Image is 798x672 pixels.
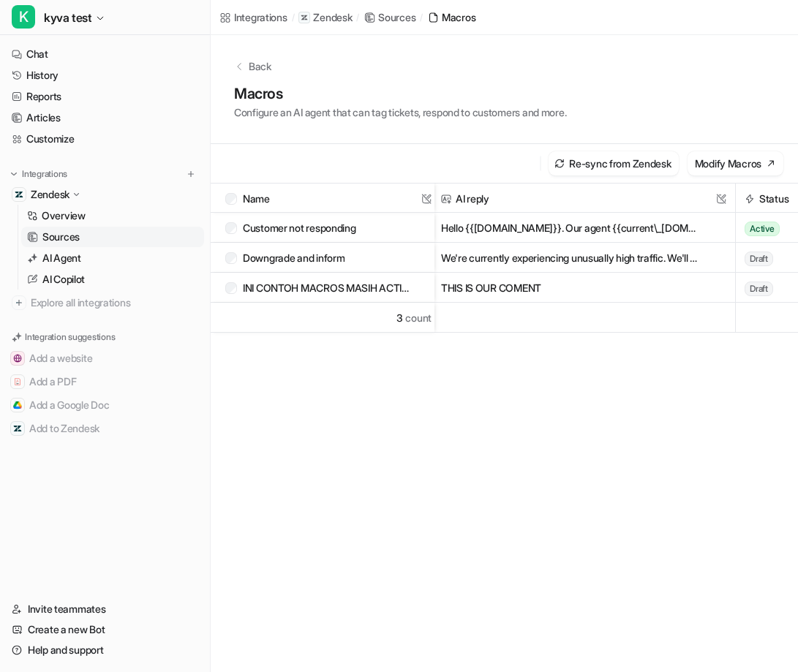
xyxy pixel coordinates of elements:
[21,248,204,268] a: AI Agent
[6,619,204,640] a: Create a new Bot
[356,11,359,24] span: /
[12,295,26,310] img: explore all integrations
[745,222,780,236] span: Active
[13,377,22,386] img: Add a PDF
[441,243,703,273] button: We're currently experiencing unusually high traffic. We'll get back to you as soon as possible.
[745,273,786,303] button: Draft
[6,347,204,370] button: Add a websiteAdd a website
[742,184,792,214] span: Status
[549,151,678,175] button: Re-sync from Zendesk
[21,227,204,247] a: Sources
[364,10,415,25] a: Sources
[6,292,204,313] a: Explore all integrations
[13,401,22,409] img: Add a Google Doc
[225,184,270,214] div: Name
[6,129,204,149] a: Customize
[234,105,566,120] p: Configure an AI agent that can tag tickets, respond to customers and more.
[15,190,23,199] img: Zendesk
[745,252,773,266] span: Draft
[219,10,287,25] a: Integrations
[6,417,204,440] button: Add to ZendeskAdd to Zendesk
[6,107,204,128] a: Articles
[396,303,432,333] div: 3
[42,208,86,223] p: Overview
[313,10,352,25] p: Zendesk
[6,393,204,417] button: Add a Google DocAdd a Google Doc
[21,205,204,226] a: Overview
[44,7,91,28] span: kyva test
[441,213,703,243] button: Hello {{[DOMAIN_NAME]}}. Our agent {{current\_[DOMAIN_NAME]}} has tried to contact you about this...
[249,58,271,74] p: Back
[298,10,352,25] a: Zendesk
[12,5,35,29] span: K
[42,251,81,265] p: AI Agent
[745,213,786,243] button: Active
[6,599,204,619] a: Invite teammates
[745,243,786,273] button: Draft
[234,10,287,25] div: Integrations
[427,10,475,25] a: Macros
[22,168,67,180] p: Integrations
[6,640,204,660] a: Help and support
[9,169,19,179] img: expand menu
[42,230,80,244] p: Sources
[420,11,423,24] span: /
[441,273,703,303] button: THIS IS OUR COMENT
[6,370,204,393] button: Add a PDFAdd a PDF
[21,269,204,290] a: AI Copilot
[441,184,489,214] div: AI reply
[6,167,72,181] button: Integrations
[378,10,415,25] div: Sources
[243,243,345,273] p: Downgrade and inform
[13,424,22,433] img: Add to Zendesk
[13,354,22,363] img: Add a website
[243,273,415,303] p: INI CONTOH MACROS MASIH ACTIVE
[243,213,356,243] p: Customer not responding
[25,331,115,344] p: Integration suggestions
[234,83,566,105] h1: Macros
[186,169,196,179] img: menu_add.svg
[442,10,475,25] div: Macros
[688,151,783,175] button: Modify Macros
[6,86,204,107] a: Reports
[31,291,198,314] span: Explore all integrations
[31,187,69,202] p: Zendesk
[405,303,432,333] span: count
[292,11,295,24] span: /
[6,44,204,64] a: Chat
[6,65,204,86] a: History
[745,282,773,296] span: Draft
[42,272,85,287] p: AI Copilot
